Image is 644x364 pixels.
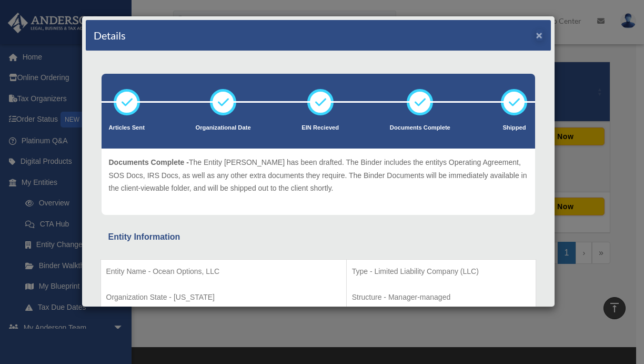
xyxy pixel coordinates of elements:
[501,123,527,133] p: Shipped
[536,29,543,41] button: ×
[108,230,528,244] div: Entity Information
[109,156,528,195] p: The Entity [PERSON_NAME] has been drafted. The Binder includes the entitys Operating Agreement, S...
[109,158,189,166] span: Documents Complete -
[94,28,126,43] h4: Details
[352,291,530,304] p: Structure - Manager-managed
[352,265,530,278] p: Type - Limited Liability Company (LLC)
[301,123,339,133] p: EIN Recieved
[109,123,145,133] p: Articles Sent
[106,265,341,278] p: Entity Name - Ocean Options, LLC
[196,123,251,133] p: Organizational Date
[390,123,450,133] p: Documents Complete
[106,291,341,304] p: Organization State - [US_STATE]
